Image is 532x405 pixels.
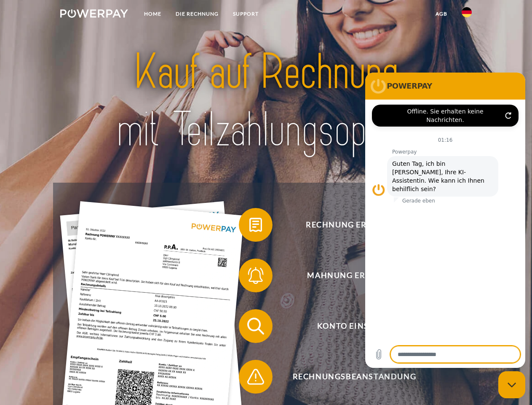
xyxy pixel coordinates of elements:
[60,9,128,18] img: logo-powerpay-white.svg
[251,208,457,242] span: Rechnung erhalten?
[251,259,457,292] span: Mahnung erhalten?
[137,6,168,22] a: Home
[245,265,266,286] img: qb_bell.svg
[168,6,226,22] a: DIE RECHNUNG
[365,73,525,368] iframe: Messaging-Fenster
[245,366,266,387] img: qb_warning.svg
[239,259,458,292] button: Mahnung erhalten?
[251,360,457,394] span: Rechnungsbeanstandung
[245,214,266,235] img: qb_bill.svg
[251,309,457,343] span: Konto einsehen
[239,309,458,343] button: Konto einsehen
[239,208,458,242] button: Rechnung erhalten?
[239,360,458,394] button: Rechnungsbeanstandung
[245,316,266,337] img: qb_search.svg
[498,371,525,398] iframe: Schaltfläche zum Öffnen des Messaging-Fensters; Konversation läuft
[462,7,472,17] img: de
[226,6,266,22] a: SUPPORT
[428,6,454,22] a: agb
[80,40,452,162] img: title-powerpay_de.svg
